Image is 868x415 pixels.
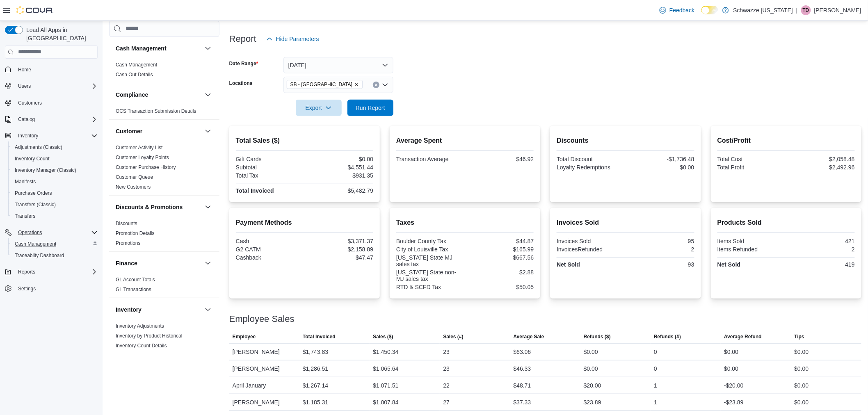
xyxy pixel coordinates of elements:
[396,269,464,282] div: [US_STATE] State non-MJ sales tax
[290,80,352,89] span: SB - [GEOGRAPHIC_DATA]
[116,342,167,349] span: Inventory Count Details
[796,5,798,15] p: |
[116,174,153,180] a: Customer Queue
[356,104,385,112] span: Run Report
[11,200,59,210] a: Transfers (Classic)
[301,100,337,116] span: Export
[116,323,164,329] span: Inventory Adjustments
[11,142,66,152] a: Adjustments (Classic)
[8,199,101,210] button: Transfers (Classic)
[306,156,373,162] div: $0.00
[116,333,183,339] a: Inventory by Product Historical
[203,90,213,100] button: Compliance
[303,347,328,357] div: $1,743.83
[11,211,39,221] a: Transfers
[11,177,98,187] span: Manifests
[11,239,98,249] span: Cash Management
[15,64,98,75] span: Home
[116,108,196,114] a: OCS Transaction Submission Details
[116,276,155,283] span: GL Account Totals
[229,344,299,360] div: [PERSON_NAME]
[396,284,464,290] div: RTD & SCFD Tax
[306,254,373,261] div: $47.47
[18,116,35,123] span: Catalog
[116,323,164,329] a: Inventory Adjustments
[116,230,155,236] a: Promotion Details
[116,91,148,99] h3: Compliance
[15,65,34,75] a: Home
[11,239,59,249] a: Cash Management
[2,64,101,75] button: Home
[373,364,398,374] div: $1,065.64
[116,240,141,246] span: Promotions
[443,333,463,340] span: Sales (#)
[18,132,38,139] span: Inventory
[306,172,373,179] div: $931.35
[15,131,98,141] span: Inventory
[584,347,598,357] div: $0.00
[8,187,101,199] button: Purchase Orders
[2,130,101,141] button: Inventory
[15,213,35,219] span: Transfers
[203,43,213,53] button: Cash Management
[396,136,534,146] h2: Average Spent
[303,333,336,340] span: Total Invoiced
[443,397,450,407] div: 27
[11,142,98,152] span: Adjustments (Classic)
[11,200,98,210] span: Transfers (Classic)
[11,154,98,164] span: Inventory Count
[627,156,694,162] div: -$1,736.48
[116,44,167,52] h3: Cash Management
[11,211,98,221] span: Transfers
[717,246,785,253] div: Items Refunded
[584,364,598,374] div: $0.00
[514,364,531,374] div: $46.33
[801,5,811,15] div: Thomas Diperna
[354,82,359,87] button: Remove SB - Louisville from selection in this group
[15,283,98,294] span: Settings
[2,80,101,92] button: Users
[18,269,35,275] span: Reports
[116,164,176,170] a: Customer Purchase History
[557,218,694,228] h2: Invoices Sold
[109,60,219,83] div: Cash Management
[116,62,157,68] span: Cash Management
[229,360,299,377] div: [PERSON_NAME]
[116,154,169,161] span: Customer Loyalty Points
[116,259,137,267] h3: Finance
[467,246,534,253] div: $165.99
[557,164,624,171] div: Loyalty Redemptions
[717,238,785,244] div: Items Sold
[8,238,101,250] button: Cash Management
[15,98,45,108] a: Customers
[236,172,303,179] div: Total Tax
[733,5,793,15] p: Schwazze [US_STATE]
[2,283,101,294] button: Settings
[373,347,398,357] div: $1,450.34
[287,80,363,89] span: SB - Louisville
[15,155,50,162] span: Inventory Count
[116,230,155,237] span: Promotion Details
[303,364,328,374] div: $1,286.51
[584,381,601,390] div: $20.00
[795,347,809,357] div: $0.00
[15,178,36,185] span: Manifests
[236,238,303,244] div: Cash
[396,254,464,267] div: [US_STATE] State MJ sales tax
[116,203,183,211] h3: Discounts & Promotions
[627,246,694,253] div: 2
[373,82,379,88] button: Clear input
[557,156,624,162] div: Total Discount
[717,136,855,146] h2: Cost/Profit
[11,154,53,164] a: Inventory Count
[8,176,101,187] button: Manifests
[263,31,322,47] button: Hide Parameters
[373,333,393,340] span: Sales ($)
[795,381,809,390] div: $0.00
[18,66,31,73] span: Home
[654,381,657,390] div: 1
[788,261,855,268] div: 419
[557,246,624,253] div: InvoicesRefunded
[229,60,258,67] label: Date Range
